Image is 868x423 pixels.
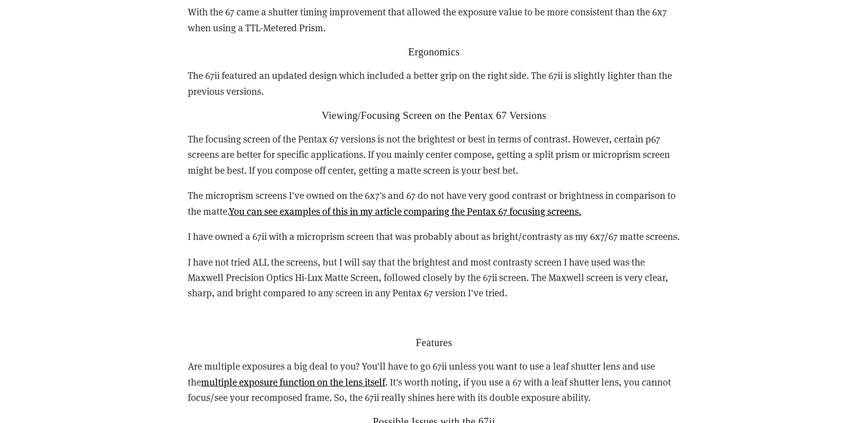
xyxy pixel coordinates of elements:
p: The microprism screens I've owned on the 6x7's and 67 do not have very good contrast or brightnes... [188,188,680,219]
a: You can see examples of this in my article comparing the Pentax 67 focusing screens. [229,205,581,217]
h2: Features [188,336,680,349]
a: multiple exposure function on the lens itself [201,375,385,388]
h2: Viewing/Focusing Screen on the Pentax 67 Versions [188,109,680,122]
p: With the 67 came a shutter timing improvement that allowed the exposure value to be more consiste... [188,4,680,35]
p: I have owned a 67ii with a microprism screen that was probably about as bright/contrasty as my 6x... [188,229,680,244]
p: I have not tried ALL the screens, but I will say that the brightest and most contrasty screen I h... [188,254,680,301]
p: The focusing screen of the Pentax 67 versions is not the brightest or best in terms of contrast. ... [188,131,680,178]
p: The 67ii featured an updated design which included a better grip on the right side. The 67ii is s... [188,68,680,99]
h2: Ergonomics [188,46,680,58]
p: Are multiple exposures a big deal to you? You'll have to go 67ii unless you want to use a leaf sh... [188,358,680,405]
